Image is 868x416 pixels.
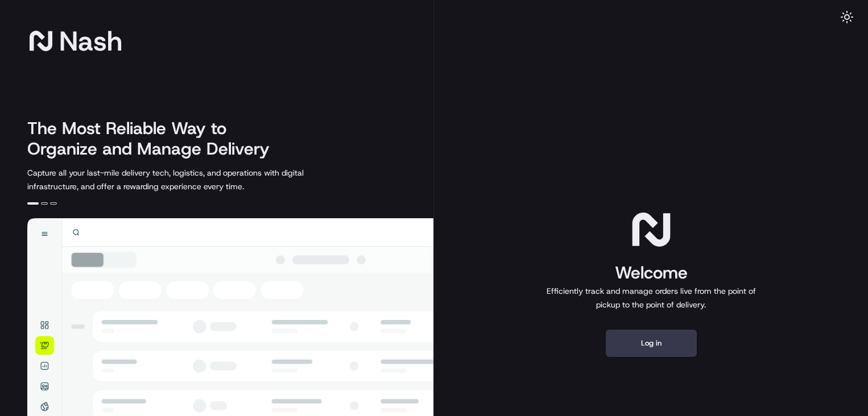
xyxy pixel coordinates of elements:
[27,166,355,193] p: Capture all your last-mile delivery tech, logistics, and operations with digital infrastructure, ...
[542,261,760,284] h1: Welcome
[27,118,282,159] h2: The Most Reliable Way to Organize and Manage Delivery
[542,284,760,311] p: Efficiently track and manage orders live from the point of pickup to the point of delivery.
[59,30,122,52] span: Nash
[606,330,697,357] button: Log in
